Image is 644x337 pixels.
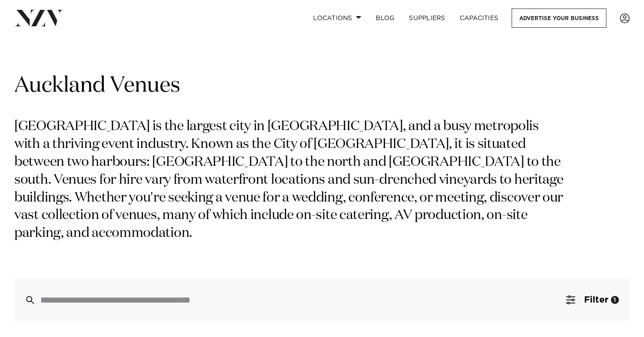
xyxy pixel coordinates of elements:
[14,118,567,243] p: [GEOGRAPHIC_DATA] is the largest city in [GEOGRAPHIC_DATA], and a busy metropolis with a thriving...
[584,295,608,304] span: Filter
[369,8,402,28] a: BLOG
[453,8,506,28] a: Capacities
[555,278,630,321] button: Filter1
[402,8,452,28] a: SUPPLIERS
[14,72,630,100] h1: Auckland Venues
[306,8,369,28] a: Locations
[611,296,619,304] div: 1
[14,10,63,26] img: nzv-logo.png
[512,8,606,28] a: Advertise your business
